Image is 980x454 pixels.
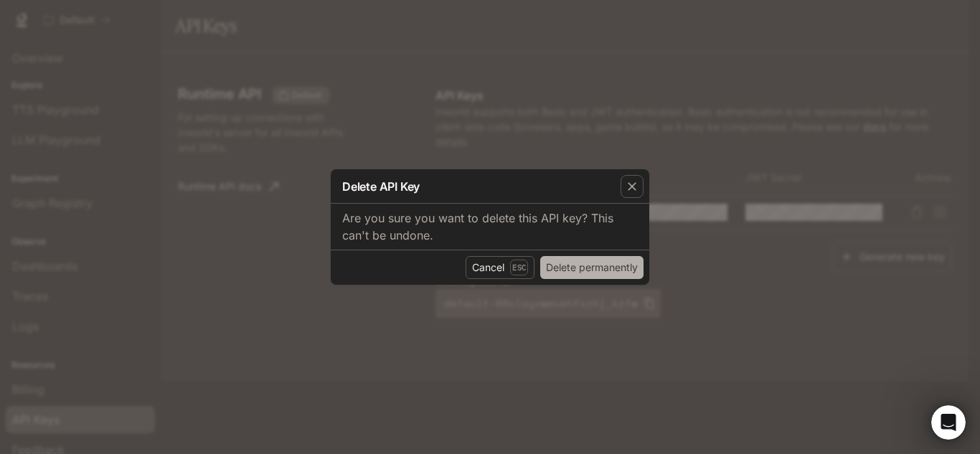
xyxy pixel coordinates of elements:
iframe: Intercom live chat [931,405,966,440]
button: CancelEsc [466,256,534,279]
p: Esc [510,260,528,275]
p: Are you sure you want to delete this API key? This can't be undone. [342,209,638,244]
button: Delete permanently [540,256,644,279]
p: Delete API Key [342,178,420,195]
